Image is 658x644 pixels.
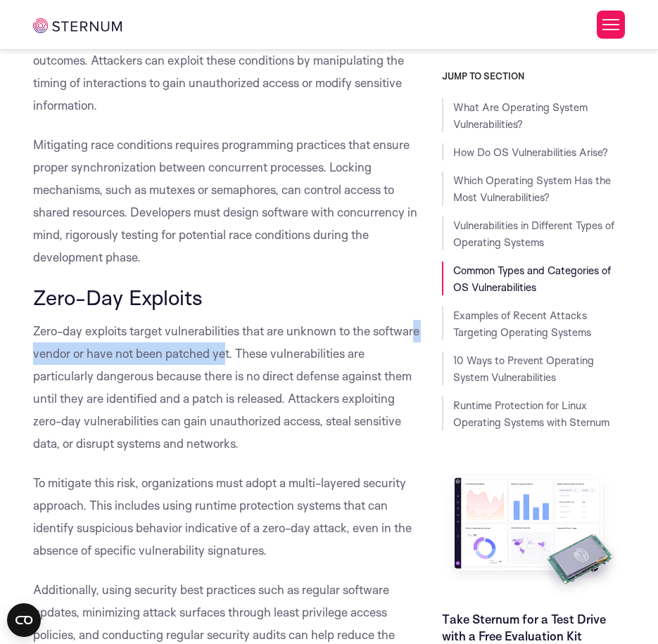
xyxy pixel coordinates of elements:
a: Take Sternum for a Test Drive with a Free Evaluation Kit [442,612,606,643]
a: Examples of Recent Attacks Targeting Operating Systems [453,309,591,339]
a: Common Types and Categories of OS Vulnerabilities [453,264,611,294]
a: What Are Operating System Vulnerabilities? [453,101,588,131]
img: sternum iot [33,18,122,33]
span: Zero-Day Exploits [33,284,203,310]
span: Zero-day exploits target vulnerabilities that are unknown to the software vendor or have not been... [33,323,419,451]
a: 10 Ways to Prevent Operating System Vulnerabilities [453,354,594,384]
button: Toggle Menu [597,11,625,39]
a: Runtime Protection for Linux Operating Systems with Sternum [453,399,609,429]
span: Mitigating race conditions requires programming practices that ensure proper synchronization betw... [33,137,417,264]
a: Vulnerabilities in Different Types of Operating Systems [453,219,614,249]
a: Which Operating System Has the Most Vulnerabilities? [453,174,611,204]
button: Open CMP widget [7,603,41,637]
a: How Do OS Vulnerabilities Arise? [453,146,608,159]
span: To mitigate this risk, organizations must adopt a multi-layered security approach. This includes ... [33,475,412,558]
img: Take Sternum for a Test Drive with a Free Evaluation Kit [442,470,625,600]
h3: JUMP TO SECTION [442,70,625,82]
